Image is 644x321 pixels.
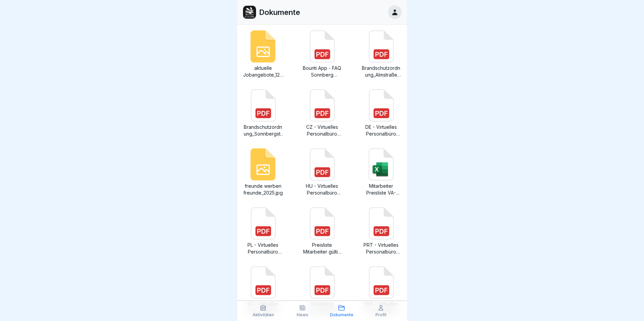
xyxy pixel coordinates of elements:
[243,183,283,196] p: freunde werben freunde_2025.jpg
[361,207,402,255] a: PRT - Virtuelles Personalbüro AIDA - 072025.pdf
[361,266,402,314] a: UKR - Virtuelles Personalbüro AIDA - 072025.pdf
[330,313,353,317] p: Dokumente
[243,207,283,255] a: PL - Virtuelles Personalbüro AIDA - 072025.pdf
[302,30,343,78] a: Bounti App - FAQ Sonnberg Biofleisch.pdf
[361,65,402,78] p: Brandschutzordnung_Almstraße 15_20250508.pdf
[243,65,283,78] p: aktuelle Jobangebote_12062025.jpg
[302,65,343,78] p: Bounti App - FAQ Sonnberg Biofleisch.pdf
[243,30,283,78] a: aktuelle Jobangebote_12062025.jpg
[243,242,283,255] p: PL - Virtuelles Personalbüro AIDA - 072025.pdf
[361,89,402,137] a: DE - Virtuelles Personalbüro AIDA - 072025.pdf
[361,148,402,196] a: Mitarbeiter Preisliste VA- Ware gültig ab [DATE].xlsx
[375,313,386,317] p: Profil
[361,183,402,196] p: Mitarbeiter Preisliste VA- Ware gültig ab [DATE].xlsx
[243,148,283,196] a: freunde werben freunde_2025.jpg
[302,124,343,137] p: CZ - Virtuelles Personalbüro AIDA - 072025.pdf
[243,266,283,314] a: SK - Virtuelles Personalbüro AIDA - 072025.pdf
[253,313,274,317] p: Aktivitäten
[259,8,300,17] p: Dokumente
[302,207,343,255] a: Preisliste Mitarbeiter gültig ab [DATE].pdf
[361,124,402,137] p: DE - Virtuelles Personalbüro AIDA - 072025.pdf
[243,124,283,137] p: Brandschutzordnung_Sonnbergstraße 1_20250508.pdf
[361,30,402,78] a: Brandschutzordnung_Almstraße 15_20250508.pdf
[243,89,283,137] a: Brandschutzordnung_Sonnbergstraße 1_20250508.pdf
[302,89,343,137] a: CZ - Virtuelles Personalbüro AIDA - 072025.pdf
[302,242,343,255] p: Preisliste Mitarbeiter gültig ab [DATE].pdf
[361,242,402,255] p: PRT - Virtuelles Personalbüro AIDA - 072025.pdf
[302,183,343,196] p: HU - Virtuelles Personalbüro AIDA - 072025.pdf
[297,313,308,317] p: News
[243,6,256,19] img: zazc8asra4ka39jdtci05bj8.png
[302,148,343,196] a: HU - Virtuelles Personalbüro AIDA - 072025.pdf
[302,266,343,314] a: Sonnberg Team_2025.pdf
